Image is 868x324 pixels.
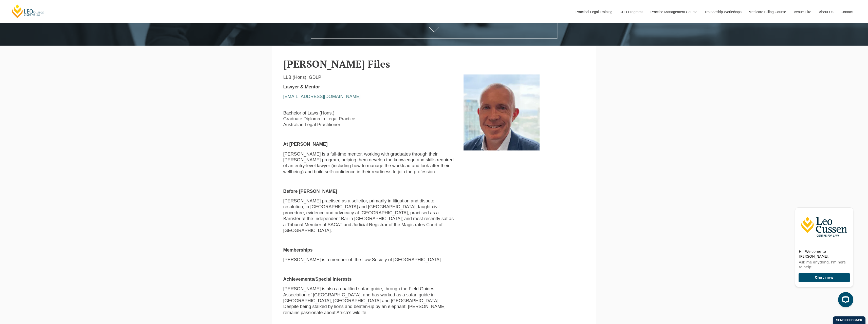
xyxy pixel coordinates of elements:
strong: Lawyer & Mentor [283,84,320,89]
p: [PERSON_NAME] is a full-time mentor, working with graduates through their [PERSON_NAME] program, ... [283,151,456,175]
strong: At [PERSON_NAME] [283,142,328,147]
a: [PERSON_NAME] Centre for Law [11,4,45,18]
a: Venue Hire [790,1,815,23]
strong: Achievements/Special Interests [283,277,352,282]
a: Practical Legal Training [572,1,616,23]
strong: Before [PERSON_NAME] [283,189,337,194]
p: Bachelor of Laws (Hons.) Graduate Diploma in Legal Practice Australian Legal Practitioner [283,110,456,128]
iframe: LiveChat chat widget [791,203,855,311]
a: Practice Management Course [647,1,701,23]
a: Contact [837,1,857,23]
p: [PERSON_NAME] is also a qualified safari guide, through the Field Guides Association of [GEOGRAPH... [283,286,456,316]
p: [PERSON_NAME] is a member of the Law Society of [GEOGRAPHIC_DATA]. [283,257,456,263]
a: CPD Programs [616,1,647,23]
a: Traineeship Workshops [701,1,745,23]
a: [EMAIL_ADDRESS][DOMAIN_NAME] [283,94,361,99]
h2: [PERSON_NAME] Files [283,58,585,69]
p: LLB (Hons), GDLP [283,74,456,80]
p: [PERSON_NAME] practised as a solicitor, primarily in litigation and dispute resolution, in [GEOGR... [283,198,456,234]
a: Medicare Billing Course [745,1,790,23]
a: About Us [815,1,837,23]
strong: Memberships [283,247,313,253]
